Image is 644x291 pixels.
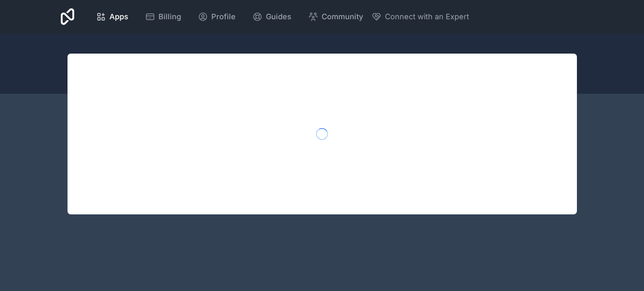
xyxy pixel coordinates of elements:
[385,11,469,23] span: Connect with an Expert
[322,11,363,23] span: Community
[89,8,135,26] a: Apps
[191,8,242,26] a: Profile
[246,8,298,26] a: Guides
[301,8,370,26] a: Community
[109,11,128,23] span: Apps
[266,11,291,23] span: Guides
[371,11,469,23] button: Connect with an Expert
[158,11,181,23] span: Billing
[138,8,188,26] a: Billing
[211,11,236,23] span: Profile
